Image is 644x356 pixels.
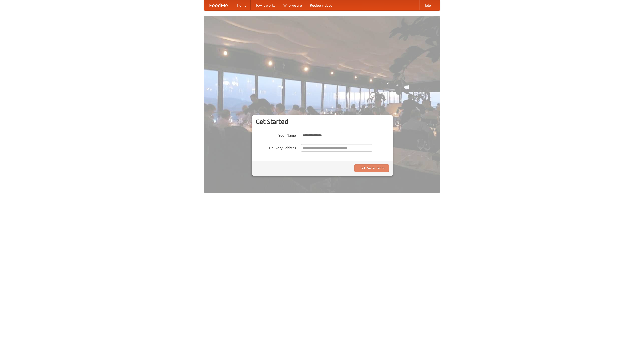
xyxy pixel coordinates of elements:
label: Your Name [256,132,296,138]
label: Delivery Address [256,144,296,150]
a: Who we are [279,0,306,10]
a: FoodMe [204,0,233,10]
a: How it works [251,0,279,10]
a: Recipe videos [306,0,336,10]
a: Help [419,0,435,10]
h3: Get Started [256,118,389,125]
button: Find Restaurants! [354,164,389,172]
a: Home [233,0,251,10]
